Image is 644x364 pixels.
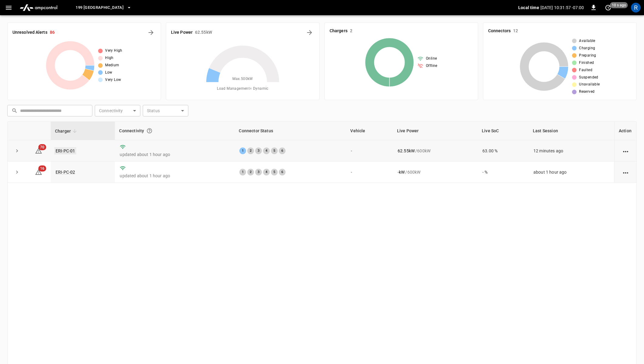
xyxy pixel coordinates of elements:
h6: 2 [350,28,352,34]
th: Connector Status [235,122,346,140]
a: 16 [35,169,42,174]
th: Last Session [529,122,614,140]
div: / 600 kW [398,148,473,154]
td: - [346,140,393,161]
div: 5 [271,169,278,175]
div: profile-icon [631,3,641,12]
div: action cell options [622,169,629,175]
h6: Connectors [488,28,511,34]
div: / 600 kW [398,169,473,175]
span: Finished [579,60,594,66]
span: 199 [GEOGRAPHIC_DATA] [76,4,124,11]
h6: Unresolved Alerts [12,29,47,36]
p: updated about 1 hour ago [120,173,230,179]
h6: 12 [513,28,518,34]
div: 6 [279,169,286,175]
span: Faulted [579,67,592,73]
span: Available [579,38,595,44]
div: 4 [263,169,270,175]
span: Preparing [579,53,596,59]
span: Suspended [579,75,598,81]
td: 12 minutes ago [529,140,614,161]
div: 4 [263,147,270,154]
p: 62.55 kW [398,148,415,154]
a: ERI-PC-01 [54,147,76,154]
span: 16 [38,165,46,172]
div: action cell options [622,148,629,154]
button: 199 [GEOGRAPHIC_DATA] [73,2,134,14]
div: 5 [271,147,278,154]
div: 1 [239,169,246,175]
p: - kW [398,169,405,175]
span: 70 [38,144,46,150]
a: ERI-PC-02 [56,170,75,175]
th: Live Power [393,122,478,140]
th: Action [614,122,636,140]
div: 1 [239,147,246,154]
span: Very Low [105,77,121,83]
p: [DATE] 10:31:57 -07:00 [540,5,584,11]
div: 3 [255,169,262,175]
span: Very High [105,48,122,54]
span: Online [426,56,437,62]
span: High [105,55,114,61]
span: Low [105,70,112,76]
div: 2 [247,147,254,154]
h6: Chargers [330,28,348,34]
span: Charging [579,45,595,51]
button: expand row [12,168,22,177]
th: Live SoC [478,122,529,140]
img: ampcontrol.io logo [17,2,60,13]
a: 70 [35,148,42,153]
td: about 1 hour ago [529,161,614,183]
span: Unavailable [579,81,600,88]
span: 10 s ago [610,2,628,8]
span: Medium [105,62,119,68]
button: Energy Overview [305,28,314,37]
span: Reserved [579,89,594,95]
td: - % [478,161,529,183]
div: 6 [279,147,286,154]
td: - [346,161,393,183]
span: Max. 500 kW [232,76,253,82]
td: 63.00 % [478,140,529,161]
button: expand row [12,146,22,155]
span: Load Management = Dynamic [217,86,269,92]
th: Vehicle [346,122,393,140]
h6: Live Power [171,29,193,36]
button: set refresh interval [603,3,613,12]
h6: 86 [50,29,55,36]
p: updated about 1 hour ago [120,151,230,158]
p: Local time [518,5,539,11]
button: All Alerts [146,28,156,37]
span: Charger [55,127,79,135]
h6: 62.55 kW [195,29,212,36]
button: Connection between the charger and our software. [144,125,155,136]
span: Offline [426,63,437,69]
div: 3 [255,147,262,154]
div: Connectivity [119,125,230,136]
div: 2 [247,169,254,175]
